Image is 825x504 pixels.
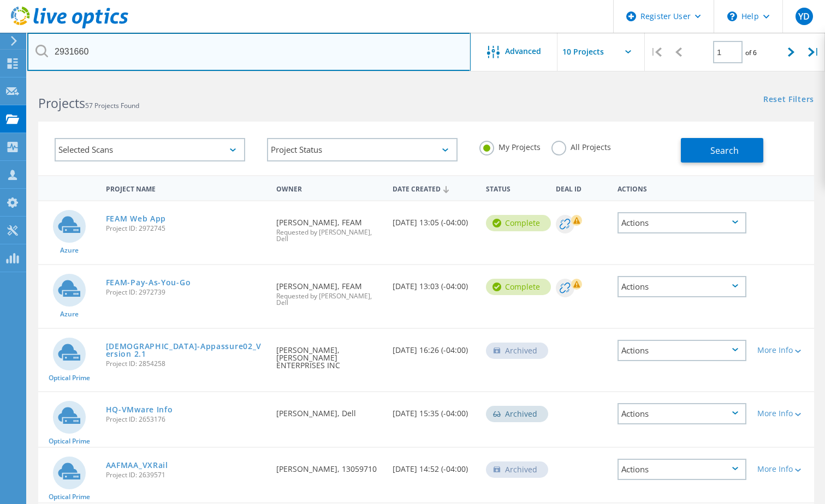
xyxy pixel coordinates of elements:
div: Actions [618,276,746,297]
div: Complete [486,215,551,231]
span: Advanced [505,47,541,55]
div: [PERSON_NAME], FEAM [271,265,387,317]
div: Archived [486,343,548,359]
div: [PERSON_NAME], Dell [271,392,387,428]
div: More Info [757,346,809,354]
a: FEAM Web App [106,215,166,223]
div: [DATE] 13:03 (-04:00) [387,265,480,301]
div: [DATE] 16:26 (-04:00) [387,329,480,365]
div: Archived [486,406,548,422]
div: | [645,33,667,71]
div: Date Created [387,178,480,199]
div: [PERSON_NAME], FEAM [271,201,387,253]
span: Project ID: 2639571 [106,472,266,478]
div: More Info [757,465,809,473]
div: Project Status [267,138,458,161]
span: Project ID: 2653176 [106,416,266,423]
div: More Info [757,410,809,417]
span: Project ID: 2972739 [106,289,266,296]
label: All Projects [551,141,611,151]
span: Optical Prime [49,375,90,381]
span: Requested by [PERSON_NAME], Dell [276,229,382,242]
div: | [803,33,825,71]
label: My Projects [479,141,541,151]
span: Project ID: 2972745 [106,225,266,232]
div: Archived [486,461,548,478]
div: [PERSON_NAME], 13059710 [271,448,387,484]
div: [DATE] 14:52 (-04:00) [387,448,480,484]
span: Azure [60,247,79,254]
span: Requested by [PERSON_NAME], Dell [276,293,382,306]
input: Search projects by name, owner, ID, company, etc [27,33,471,71]
span: Project ID: 2854258 [106,361,266,367]
a: AAFMAA_VXRail [106,461,168,469]
svg: \n [727,11,737,21]
span: Optical Prime [49,494,90,500]
a: HQ-VMware Info [106,406,173,413]
div: Actions [612,178,752,198]
span: Search [710,145,739,157]
a: [DEMOGRAPHIC_DATA]-Appassure02_Version 2.1 [106,343,266,358]
div: Selected Scans [55,138,245,161]
div: Project Name [100,178,271,198]
button: Search [681,138,763,163]
div: Deal Id [550,178,613,198]
div: Complete [486,279,551,295]
b: Projects [38,94,85,112]
span: Azure [60,311,79,317]
span: YD [798,12,810,21]
span: of 6 [745,48,757,57]
div: [PERSON_NAME], [PERSON_NAME] ENTERPRISES INC [271,329,387,380]
div: Status [480,178,550,198]
span: 57 Projects Found [85,101,139,110]
a: Reset Filters [763,95,814,105]
span: Optical Prime [49,438,90,445]
div: [DATE] 13:05 (-04:00) [387,201,480,237]
a: FEAM-Pay-As-You-Go [106,279,191,286]
div: Actions [618,340,746,361]
a: Live Optics Dashboard [11,23,128,31]
div: Actions [618,459,746,480]
div: [DATE] 15:35 (-04:00) [387,392,480,428]
div: Actions [618,403,746,424]
div: Actions [618,212,746,233]
div: Owner [271,178,387,198]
